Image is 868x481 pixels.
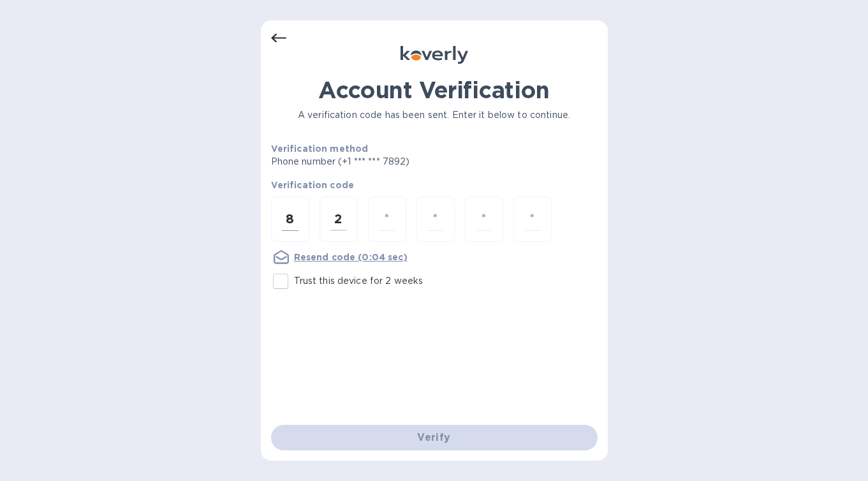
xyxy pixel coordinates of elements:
[294,274,423,288] p: Trust this device for 2 weeks
[271,155,508,168] p: Phone number (+1 *** *** 7892)
[271,108,598,122] p: A verification code has been sent. Enter it below to continue.
[271,179,598,191] p: Verification code
[271,77,598,103] h1: Account Verification
[271,144,369,154] b: Verification method
[294,252,408,262] u: Resend code (0:04 sec)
